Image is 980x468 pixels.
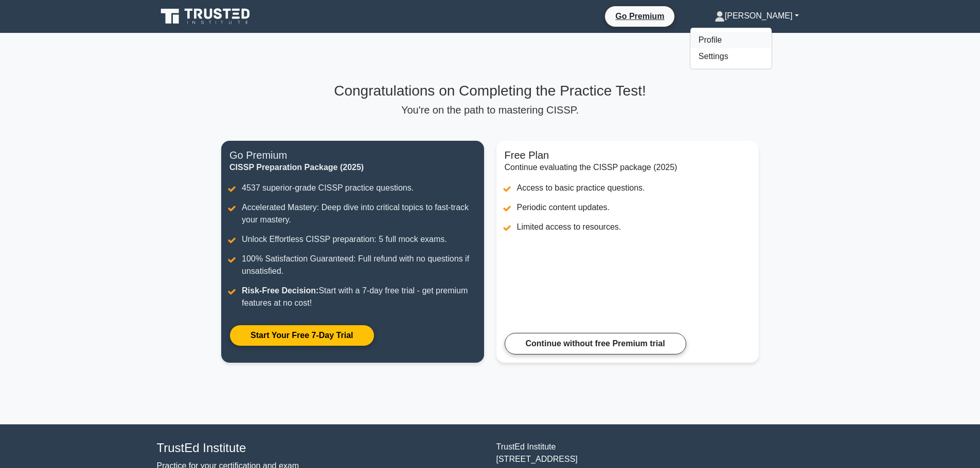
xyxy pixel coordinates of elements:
a: Profile [690,32,772,48]
ul: [PERSON_NAME] [690,27,772,69]
h3: Congratulations on Completing the Practice Test! [221,82,759,100]
a: [PERSON_NAME] [690,6,824,26]
a: Go Premium [609,10,670,23]
a: Continue without free Premium trial [505,333,686,354]
p: You're on the path to mastering CISSP. [221,104,759,116]
a: Settings [690,48,772,65]
a: Start Your Free 7-Day Trial [229,325,374,346]
h4: TrustEd Institute [157,441,484,456]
